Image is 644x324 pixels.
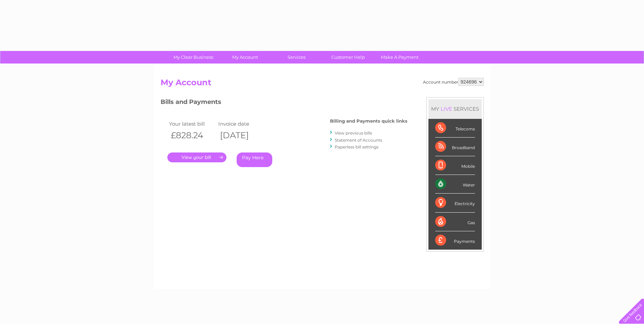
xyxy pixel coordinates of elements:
[435,156,475,175] div: Mobile
[435,175,475,194] div: Water
[167,119,217,128] td: Your latest bill
[165,51,221,64] a: My Clear Business
[435,138,475,156] div: Broadband
[237,152,272,167] a: Pay Here
[423,78,484,86] div: Account number
[320,51,376,64] a: Customer Help
[330,119,407,124] h4: Billing and Payments quick links
[335,144,379,149] a: Paperless bill settings
[167,152,226,162] a: .
[428,99,482,119] div: MY SERVICES
[335,138,382,143] a: Statement of Accounts
[435,213,475,231] div: Gas
[439,106,454,112] div: LIVE
[269,51,325,64] a: Services
[161,97,407,109] h3: Bills and Payments
[217,51,273,64] a: My Account
[435,194,475,212] div: Electricity
[435,231,475,250] div: Payments
[217,128,266,142] th: [DATE]
[167,128,217,142] th: £828.24
[372,51,428,64] a: Make A Payment
[161,78,484,91] h2: My Account
[435,119,475,138] div: Telecoms
[217,119,266,128] td: Invoice date
[335,130,372,136] a: View previous bills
